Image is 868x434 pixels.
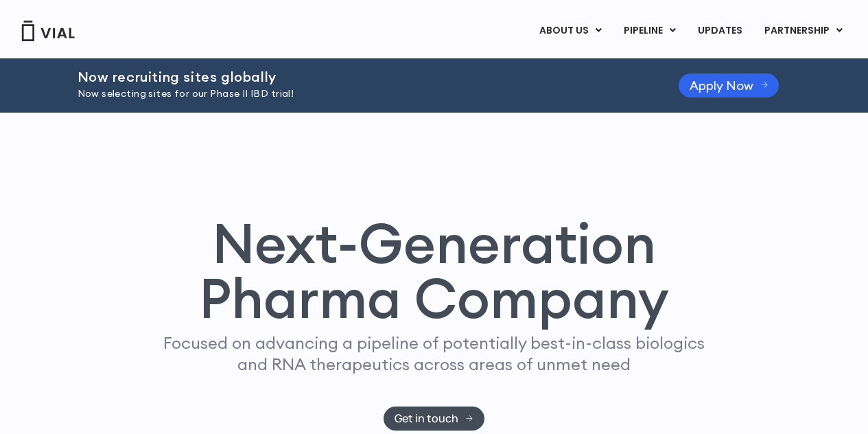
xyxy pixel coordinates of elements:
a: PIPELINEMenu Toggle [613,19,686,43]
h1: Next-Generation Pharma Company [137,216,731,325]
span: Get in touch [395,413,458,424]
a: Apply Now [679,73,779,98]
h2: Now recruiting sites globally [78,69,644,84]
a: PARTNERSHIPMenu Toggle [753,19,854,43]
a: Get in touch [384,407,484,431]
a: ABOUT USMenu Toggle [528,19,612,43]
a: UPDATES [687,19,753,43]
span: Apply Now [690,80,753,91]
p: Focused on advancing a pipeline of potentially best-in-class biologics and RNA therapeutics acros... [158,332,711,375]
p: Now selecting sites for our Phase II IBD trial! [78,87,644,102]
img: Vial Logo [21,21,75,41]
